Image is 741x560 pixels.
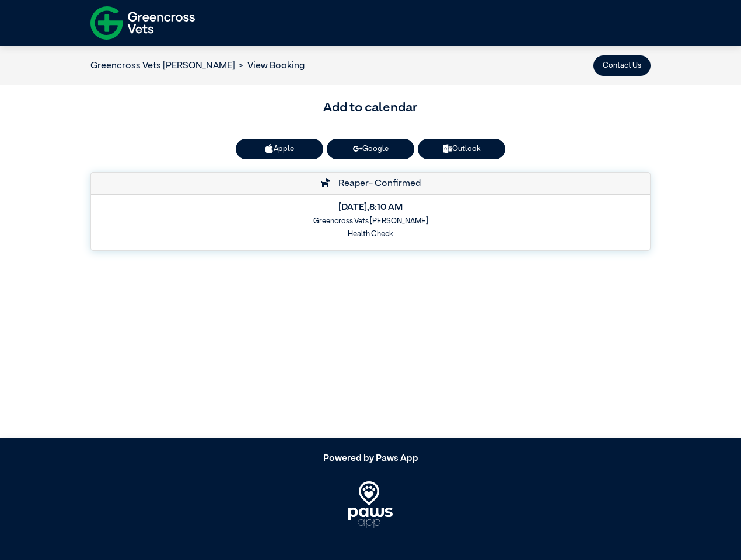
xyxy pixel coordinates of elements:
img: f-logo [90,3,195,43]
span: - Confirmed [369,179,421,188]
li: View Booking [235,59,305,73]
h6: Greencross Vets [PERSON_NAME] [99,217,642,226]
a: Outlook [418,139,505,159]
a: Google [327,139,414,159]
img: PawsApp [348,481,393,528]
h5: Powered by Paws App [90,453,651,464]
span: Reaper [333,179,369,188]
button: Contact Us [593,55,651,76]
h3: Add to calendar [90,99,651,118]
button: Apple [236,139,323,159]
h5: [DATE] , 8:10 AM [99,202,642,213]
nav: breadcrumb [90,59,305,73]
a: Greencross Vets [PERSON_NAME] [90,61,235,71]
h6: Health Check [99,230,642,239]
